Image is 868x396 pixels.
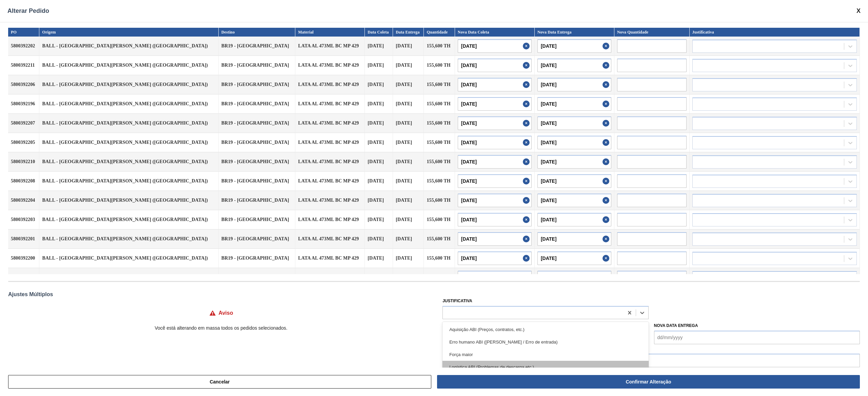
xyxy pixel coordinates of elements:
input: dd/mm/yyyy [537,59,611,72]
div: Ajustes Múltiplos [8,291,860,298]
td: 155,600 TH [424,37,455,56]
td: [DATE] [365,37,393,56]
td: BALL - [GEOGRAPHIC_DATA][PERSON_NAME] ([GEOGRAPHIC_DATA]) [39,56,218,75]
button: Close [523,136,532,149]
td: 5800392208 [8,172,39,191]
td: 5800392205 [8,133,39,152]
td: BALL - [GEOGRAPHIC_DATA][PERSON_NAME] ([GEOGRAPHIC_DATA]) [39,210,218,229]
input: dd/mm/yyyy [458,194,532,207]
button: Close [603,232,611,246]
td: LATA AL 473ML BC MP 429 [295,94,365,114]
button: Close [523,155,532,169]
td: 5800392206 [8,75,39,94]
td: LATA AL 473ML BC MP 429 [295,210,365,229]
td: 155,600 TH [424,210,455,229]
td: LATA AL 473ML BC MP 429 [295,172,365,191]
button: Close [603,39,611,53]
input: dd/mm/yyyy [537,39,611,53]
input: dd/mm/yyyy [537,136,611,149]
div: Aquisição ABI (Preços, contratos, etc.) [442,323,648,336]
td: 155,600 TH [424,114,455,133]
button: Close [523,97,532,111]
td: 5800392202 [8,37,39,56]
td: [DATE] [393,56,424,75]
td: LATA AL 473ML BC MP 429 [295,268,365,287]
td: 155,600 TH [424,75,455,94]
button: Close [603,194,611,207]
button: Close [523,59,532,72]
input: dd/mm/yyyy [458,174,532,188]
td: 155,600 TH [424,56,455,75]
td: LATA AL 473ML BC MP 429 [295,75,365,94]
td: 5800392200 [8,249,39,268]
th: Material [295,28,365,37]
th: Nova Quantidade [614,28,690,37]
input: dd/mm/yyyy [458,97,532,111]
div: Erro humano ABI ([PERSON_NAME] / Erro de entrada) [442,336,648,348]
td: BR19 - [GEOGRAPHIC_DATA] [219,191,296,210]
td: 155,600 TH [424,172,455,191]
input: dd/mm/yyyy [458,232,532,246]
td: LATA AL 473ML BC MP 429 [295,114,365,133]
button: Close [523,271,532,284]
label: Justificativa [442,299,472,303]
td: 5800392199 [8,268,39,287]
td: 155,600 TH [424,229,455,249]
td: BR19 - [GEOGRAPHIC_DATA] [219,37,296,56]
td: BALL - [GEOGRAPHIC_DATA][PERSON_NAME] ([GEOGRAPHIC_DATA]) [39,94,218,114]
input: dd/mm/yyyy [537,271,611,284]
td: LATA AL 473ML BC MP 429 [295,249,365,268]
input: dd/mm/yyyy [458,136,532,149]
td: BR19 - [GEOGRAPHIC_DATA] [219,133,296,152]
td: 5800392207 [8,114,39,133]
input: dd/mm/yyyy [537,251,611,265]
button: Close [603,251,611,265]
th: Quantidade [424,28,455,37]
td: BR19 - [GEOGRAPHIC_DATA] [219,114,296,133]
label: Nova Data Entrega [654,323,698,328]
td: [DATE] [365,114,393,133]
td: BR19 - [GEOGRAPHIC_DATA] [219,56,296,75]
td: 5800392204 [8,191,39,210]
td: BALL - [GEOGRAPHIC_DATA][PERSON_NAME] ([GEOGRAPHIC_DATA]) [39,114,218,133]
button: Confirmar Alteração [437,375,860,389]
button: Close [603,78,611,91]
input: dd/mm/yyyy [654,331,860,344]
input: dd/mm/yyyy [537,194,611,207]
td: [DATE] [365,268,393,287]
td: BALL - [GEOGRAPHIC_DATA][PERSON_NAME] ([GEOGRAPHIC_DATA]) [39,229,218,249]
td: BR19 - [GEOGRAPHIC_DATA] [219,249,296,268]
td: BR19 - [GEOGRAPHIC_DATA] [219,229,296,249]
td: 5800392210 [8,152,39,172]
th: Data Coleta [365,28,393,37]
input: dd/mm/yyyy [458,271,532,284]
td: [DATE] [365,56,393,75]
td: 155,600 TH [424,94,455,114]
td: [DATE] [393,75,424,94]
td: [DATE] [393,268,424,287]
td: [DATE] [365,172,393,191]
td: BR19 - [GEOGRAPHIC_DATA] [219,152,296,172]
td: [DATE] [365,75,393,94]
td: 155,600 TH [424,152,455,172]
button: Close [523,116,532,130]
label: Observação [442,344,860,354]
td: 155,600 TH [424,191,455,210]
td: LATA AL 473ML BC MP 429 [295,133,365,152]
th: Justificativa [690,28,860,37]
input: dd/mm/yyyy [458,155,532,169]
td: [DATE] [393,249,424,268]
th: Origem [39,28,218,37]
input: dd/mm/yyyy [458,251,532,265]
td: [DATE] [393,114,424,133]
td: [DATE] [393,172,424,191]
td: 5800392196 [8,94,39,114]
input: dd/mm/yyyy [458,39,532,53]
td: 5800392203 [8,210,39,229]
p: Você está alterando em massa todos os pedidos selecionados. [8,325,434,331]
button: Close [523,174,532,188]
button: Close [523,78,532,91]
td: BALL - [GEOGRAPHIC_DATA][PERSON_NAME] ([GEOGRAPHIC_DATA]) [39,249,218,268]
input: dd/mm/yyyy [537,155,611,169]
input: dd/mm/yyyy [458,116,532,130]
